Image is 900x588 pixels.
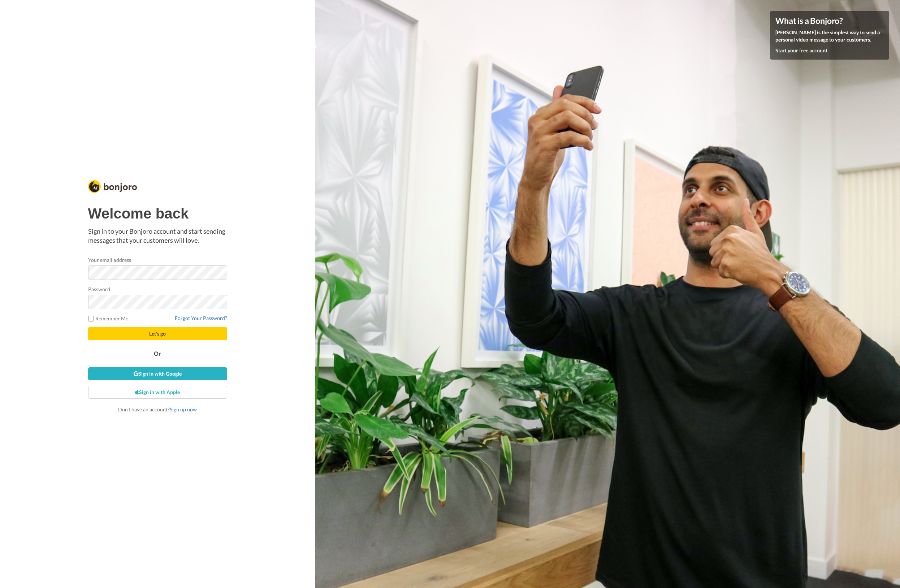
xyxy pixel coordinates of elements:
h1: Welcome back [88,206,227,221]
a: Sign up now [170,406,197,412]
a: Sign in with Apple [88,386,227,399]
p: [PERSON_NAME] is the simplest way to send a personal video message to your customers. [775,29,884,43]
label: Remember Me [88,315,129,322]
button: Let's go [88,327,227,340]
label: Your email address [88,256,131,264]
span: Or [152,351,163,356]
span: Let's go [149,330,166,337]
a: Start your free account [775,47,827,53]
a: Forgot Your Password? [175,315,227,321]
label: Password [88,285,111,293]
h4: What is a Bonjoro? [775,16,884,25]
p: Sign in to your Bonjoro account and start sending messages that your customers will love. [88,227,227,245]
span: Don’t have an account? [118,406,197,412]
input: Remember Me [88,316,94,321]
a: Sign in with Google [88,367,227,380]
